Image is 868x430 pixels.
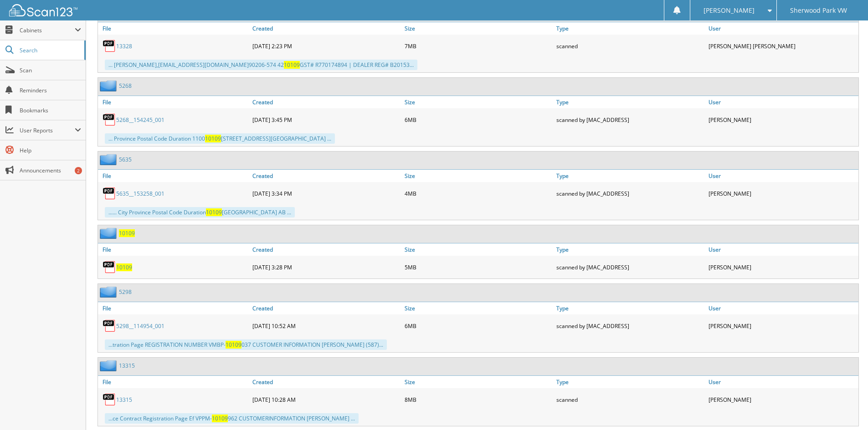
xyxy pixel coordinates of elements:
[554,302,706,314] a: Type
[250,111,402,129] div: [DATE] 3:45 PM
[105,413,359,424] div: ...ce Contract Registration Page Ef VPPM- 962 CUSTOMERINFORMATION [PERSON_NAME] ...
[20,26,75,34] span: Cabinets
[103,260,116,274] img: PDF.png
[554,317,706,335] div: scanned by [MAC_ADDRESS]
[20,106,81,114] span: Bookmarks
[554,376,706,388] a: Type
[402,376,555,388] a: Size
[250,243,402,256] a: Created
[250,37,402,55] div: [DATE] 2:23 PM
[822,386,868,430] iframe: Chat Widget
[706,390,858,409] div: [PERSON_NAME]
[75,167,82,174] div: 2
[554,184,706,202] div: scanned by [MAC_ADDRESS]
[706,302,858,314] a: User
[98,302,250,314] a: File
[116,322,164,330] a: 5298__114954_001
[402,37,555,55] div: 7MB
[226,341,241,349] span: 10109
[250,96,402,108] a: Created
[103,319,116,333] img: PDF.png
[284,61,300,69] span: 10109
[116,263,132,271] a: 10109
[20,86,81,94] span: Reminders
[706,184,858,202] div: [PERSON_NAME]
[250,376,402,388] a: Created
[706,376,858,388] a: User
[706,111,858,129] div: [PERSON_NAME]
[100,360,119,371] img: folder2.png
[116,42,132,50] a: 13328
[250,184,402,202] div: [DATE] 3:34 PM
[20,126,75,134] span: User Reports
[98,376,250,388] a: File
[250,302,402,314] a: Created
[250,390,402,409] div: [DATE] 10:28 AM
[402,258,555,276] div: 5MB
[103,187,116,200] img: PDF.png
[706,96,858,108] a: User
[706,22,858,35] a: User
[205,135,221,142] span: 10109
[402,170,555,182] a: Size
[119,229,135,237] a: 10109
[98,22,250,35] a: File
[402,390,555,409] div: 8MB
[554,390,706,409] div: scanned
[116,396,132,404] a: 13315
[554,37,706,55] div: scanned
[100,286,119,298] img: folder2.png
[98,243,250,256] a: File
[20,46,80,54] span: Search
[402,111,555,129] div: 6MB
[554,243,706,256] a: Type
[119,156,132,163] a: 5635
[706,258,858,276] div: [PERSON_NAME]
[98,170,250,182] a: File
[706,243,858,256] a: User
[212,415,228,422] span: 10109
[250,170,402,182] a: Created
[402,22,555,35] a: Size
[554,96,706,108] a: Type
[402,184,555,202] div: 4MB
[103,113,116,126] img: PDF.png
[790,8,847,13] span: Sherwood Park VW
[105,339,387,350] div: ...tration Page REGISTRATION NUMBER VMBP- 037 CUSTOMER INFORMATION [PERSON_NAME] (587)...
[706,317,858,335] div: [PERSON_NAME]
[402,317,555,335] div: 6MB
[402,243,555,256] a: Size
[119,362,135,369] a: 13315
[9,4,77,16] img: scan123-logo-white.svg
[250,22,402,35] a: Created
[706,37,858,55] div: [PERSON_NAME] [PERSON_NAME]
[119,82,132,90] a: 5268
[250,258,402,276] div: [DATE] 3:28 PM
[554,22,706,35] a: Type
[554,258,706,276] div: scanned by [MAC_ADDRESS]
[554,170,706,182] a: Type
[103,393,116,406] img: PDF.png
[20,167,81,174] span: Announcements
[105,60,417,70] div: ... [PERSON_NAME], [EMAIL_ADDRESS][DOMAIN_NAME] 90206-574 42 GST# R770174894 | DEALER REG# B20153...
[105,207,295,218] div: ...... City Province Postal Code Duration [GEOGRAPHIC_DATA] AB ...
[706,170,858,182] a: User
[98,96,250,108] a: File
[206,208,222,216] span: 10109
[119,288,132,296] a: 5298
[554,111,706,129] div: scanned by [MAC_ADDRESS]
[100,80,119,91] img: folder2.png
[100,228,119,239] img: folder2.png
[116,190,164,197] a: 5635__153258_001
[20,147,81,154] span: Help
[103,39,116,53] img: PDF.png
[20,66,81,74] span: Scan
[116,116,164,124] a: 5268__154245_001
[402,302,555,314] a: Size
[402,96,555,108] a: Size
[250,317,402,335] div: [DATE] 10:52 AM
[105,133,335,144] div: ... Province Postal Code Duration 1100 [STREET_ADDRESS][GEOGRAPHIC_DATA] ...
